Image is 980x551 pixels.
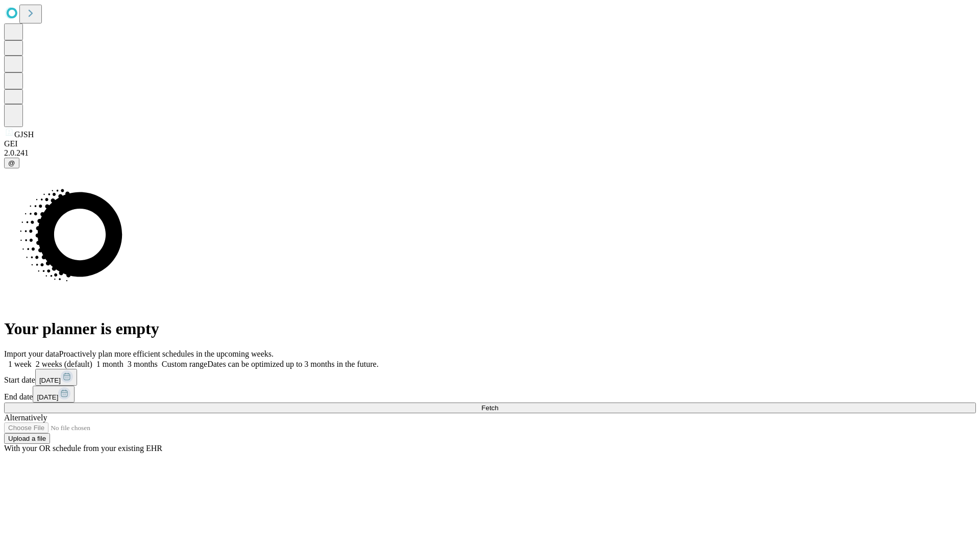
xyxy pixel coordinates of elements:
span: Dates can be optimized up to 3 months in the future. [207,360,378,368]
span: Alternatively [4,413,47,422]
button: [DATE] [33,386,75,403]
div: End date [4,386,976,403]
span: @ [8,159,15,167]
span: 1 week [8,360,32,368]
span: [DATE] [37,393,58,401]
button: [DATE] [35,369,77,386]
span: Proactively plan more efficient schedules in the upcoming weeks. [59,349,274,358]
div: Start date [4,369,976,386]
button: Upload a file [4,433,50,444]
span: Fetch [481,404,498,412]
span: Import your data [4,349,59,358]
span: 2 weeks (default) [36,360,92,368]
span: [DATE] [39,377,61,384]
div: 2.0.241 [4,148,976,158]
div: GEI [4,139,976,148]
span: 3 months [128,360,158,368]
span: GJSH [14,130,34,139]
span: With your OR schedule from your existing EHR [4,444,162,453]
span: 1 month [96,360,124,368]
h1: Your planner is empty [4,319,976,338]
button: Fetch [4,403,976,413]
span: Custom range [162,360,207,368]
button: @ [4,158,19,168]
